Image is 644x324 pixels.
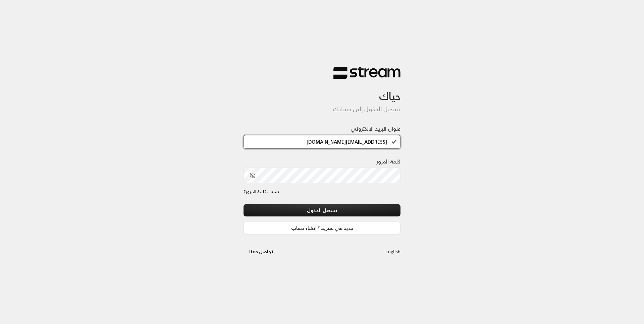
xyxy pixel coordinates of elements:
[244,204,400,216] button: تسجيل الدخول
[244,135,400,149] input: اكتب بريدك الإلكتروني هنا
[244,79,400,103] h3: حياك
[376,157,400,166] label: كلمة المرور
[333,66,400,79] img: Stream Logo
[244,189,279,195] a: نسيت كلمة المرور؟
[351,125,400,133] label: عنوان البريد الإلكتروني
[385,245,400,258] a: English
[247,170,258,181] button: toggle password visibility
[244,222,400,234] a: جديد في ستريم؟ إنشاء حساب
[244,106,400,113] h5: تسجيل الدخول إلى حسابك
[244,247,279,256] a: تواصل معنا
[244,245,279,258] button: تواصل معنا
